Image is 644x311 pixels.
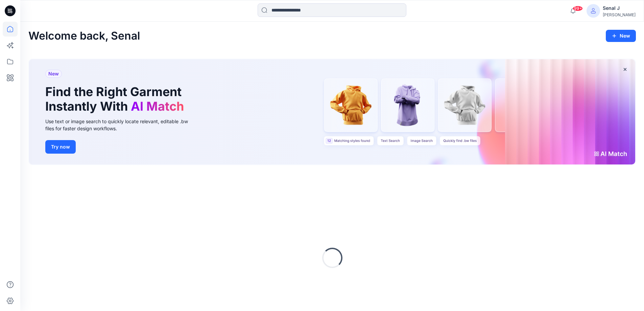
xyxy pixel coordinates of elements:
[606,30,636,42] button: New
[573,6,583,11] span: 99+
[48,70,59,78] span: New
[603,12,636,17] div: [PERSON_NAME]
[45,85,187,114] h1: Find the Right Garment Instantly With
[28,30,140,42] h2: Welcome back, Senal
[45,118,197,132] div: Use text or image search to quickly locate relevant, editable .bw files for faster design workflows.
[591,8,596,14] svg: avatar
[603,4,636,12] div: Senal J
[131,99,184,114] span: AI Match
[45,140,76,154] button: Try now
